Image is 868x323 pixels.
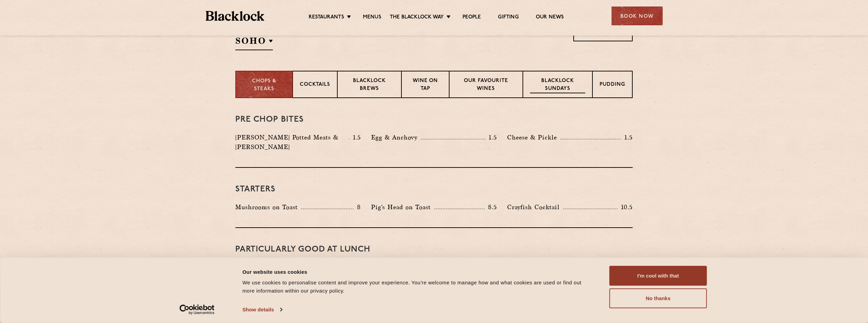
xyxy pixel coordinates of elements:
p: Our favourite wines [456,77,515,93]
p: [PERSON_NAME] Potted Meats & [PERSON_NAME] [235,133,349,152]
p: 1.5 [621,133,633,142]
div: We use cookies to personalise content and improve your experience. You're welcome to manage how a... [242,279,594,295]
h3: Starters [235,185,633,194]
p: Mushrooms on Toast [235,202,301,212]
p: Pig's Head on Toast [371,202,434,212]
h2: SOHO [235,35,273,50]
a: Menus [363,14,381,22]
p: Blacklock Sundays [530,77,585,93]
p: Wine on Tap [409,77,442,93]
div: Book Now [612,6,663,25]
a: The Blacklock Way [390,14,444,22]
a: Usercentrics Cookiebot - opens in a new window [167,305,227,315]
button: No thanks [609,288,707,308]
p: Chops & Steaks [243,78,285,93]
p: Blacklock Brews [344,77,394,93]
p: Pudding [600,81,625,90]
a: People [462,14,481,22]
a: Our News [536,14,564,22]
p: 1.5 [485,133,497,142]
p: 8.5 [485,203,497,212]
a: Show details [242,305,282,315]
p: Crayfish Cocktail [507,202,563,212]
a: Gifting [498,14,518,22]
img: BL_Textured_Logo-footer-cropped.svg [206,11,265,21]
p: Cheese & Pickle [507,133,560,142]
p: 8 [354,203,361,212]
p: 10.5 [618,203,633,212]
a: Restaurants [309,14,344,22]
p: 1.5 [350,133,361,142]
button: I'm cool with that [609,266,707,286]
p: Cocktails [300,81,330,90]
h3: PARTICULARLY GOOD AT LUNCH [235,245,633,254]
h3: Pre Chop Bites [235,115,633,124]
div: Our website uses cookies [242,268,594,276]
p: Egg & Anchovy [371,133,421,142]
